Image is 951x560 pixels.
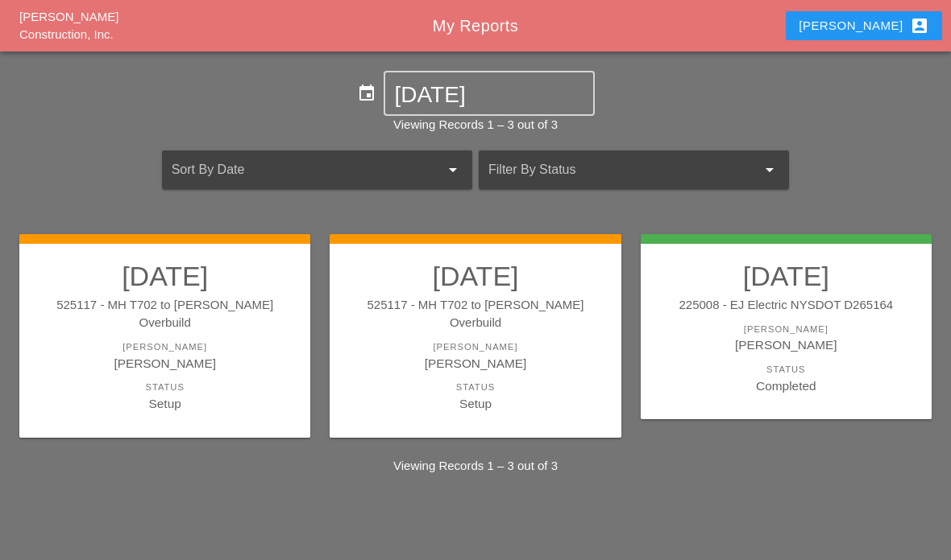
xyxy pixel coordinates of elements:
[35,381,294,394] div: Status
[35,296,294,332] div: 525117 - MH T702 to [PERSON_NAME] Overbuild
[35,394,294,413] div: Setup
[35,354,294,373] div: [PERSON_NAME]
[19,10,118,42] a: [PERSON_NAME] Construction, Inc.
[433,17,518,35] span: My Reports
[395,82,583,108] input: Select Date
[35,340,294,354] div: [PERSON_NAME]
[657,377,916,395] div: Completed
[910,16,929,35] i: account_box
[657,296,916,315] div: 225008 - EJ Electric NYSDOT D265164
[357,84,376,103] i: event
[346,260,604,414] a: [DATE]525117 - MH T702 to [PERSON_NAME] Overbuild[PERSON_NAME][PERSON_NAME]StatusSetup
[657,363,916,377] div: Status
[346,260,604,292] h2: [DATE]
[346,381,604,394] div: Status
[657,260,916,395] a: [DATE]225008 - EJ Electric NYSDOT D265164[PERSON_NAME][PERSON_NAME]StatusCompleted
[346,340,604,354] div: [PERSON_NAME]
[443,160,463,179] i: arrow_drop_down
[346,354,604,373] div: [PERSON_NAME]
[799,16,928,35] div: [PERSON_NAME]
[786,11,941,40] button: [PERSON_NAME]
[35,260,294,292] h2: [DATE]
[346,394,604,413] div: Setup
[657,323,916,336] div: [PERSON_NAME]
[346,296,604,332] div: 525117 - MH T702 to [PERSON_NAME] Overbuild
[657,336,916,354] div: [PERSON_NAME]
[657,260,916,292] h2: [DATE]
[35,260,294,414] a: [DATE]525117 - MH T702 to [PERSON_NAME] Overbuild[PERSON_NAME][PERSON_NAME]StatusSetup
[760,160,779,179] i: arrow_drop_down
